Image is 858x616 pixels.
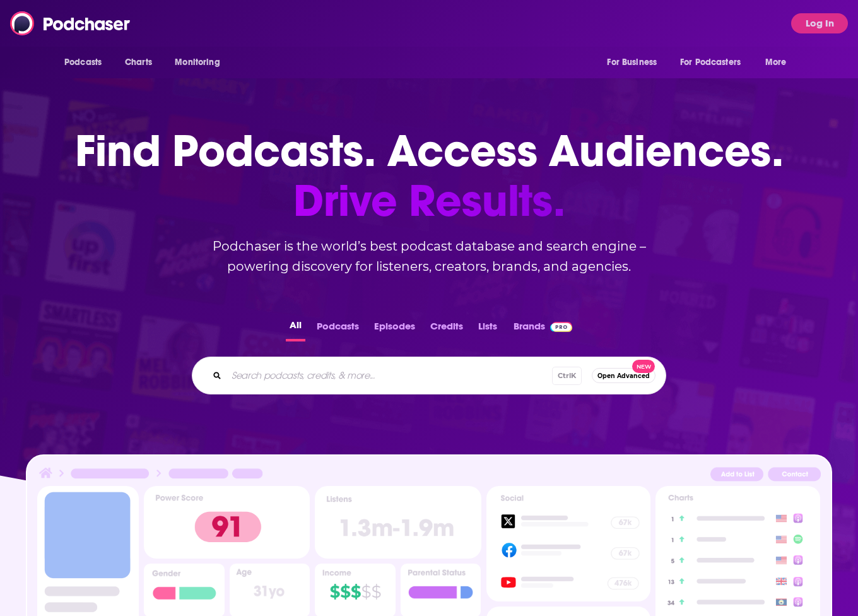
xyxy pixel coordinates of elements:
[144,486,310,559] img: Podcast Insights Power score
[313,317,363,341] button: Podcasts
[315,486,481,559] img: Podcast Insights Listens
[597,372,650,379] span: Open Advanced
[672,50,759,74] button: open menu
[474,317,501,341] button: Lists
[607,54,657,71] span: For Business
[226,365,552,386] input: Search podcasts, credits, & more...
[756,50,802,74] button: open menu
[592,368,655,383] button: Open AdvancedNew
[598,50,673,74] button: open menu
[166,50,236,74] button: open menu
[286,317,305,341] button: All
[550,322,572,332] img: Podchaser Pro
[175,54,220,71] span: Monitoring
[680,54,741,71] span: For Podcasters
[192,357,666,394] div: Search podcasts, credits, & more...
[177,236,681,276] h2: Podchaser is the world’s best podcast database and search engine – powering discovery for listene...
[370,317,419,341] button: Episodes
[514,317,572,341] a: BrandsPodchaser Pro
[632,360,655,373] span: New
[117,50,160,74] a: Charts
[765,54,787,71] span: More
[552,367,582,385] span: Ctrl K
[56,50,118,74] button: open menu
[791,13,848,33] button: Log In
[125,54,152,71] span: Charts
[64,54,102,71] span: Podcasts
[75,176,784,226] span: Drive Results.
[486,486,651,601] img: Podcast Socials
[75,126,784,226] h1: Find Podcasts. Access Audiences.
[37,466,821,486] img: Podcast Insights Header
[426,317,467,341] button: Credits
[10,11,131,35] img: Podchaser - Follow, Share and Rate Podcasts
